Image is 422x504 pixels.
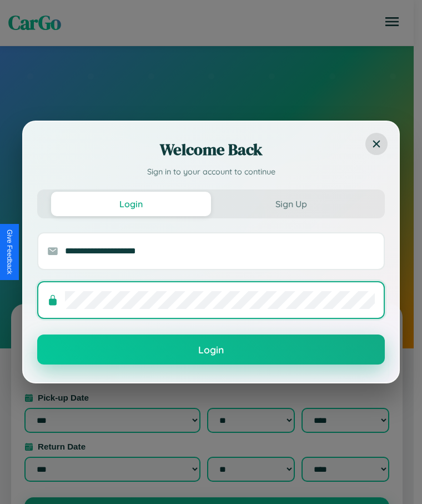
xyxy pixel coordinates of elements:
div: Give Feedback [6,229,13,275]
button: Login [37,335,385,365]
button: Login [51,192,211,216]
p: Sign in to your account to continue [37,166,385,178]
h2: Welcome Back [37,138,385,161]
button: Sign Up [211,192,371,216]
